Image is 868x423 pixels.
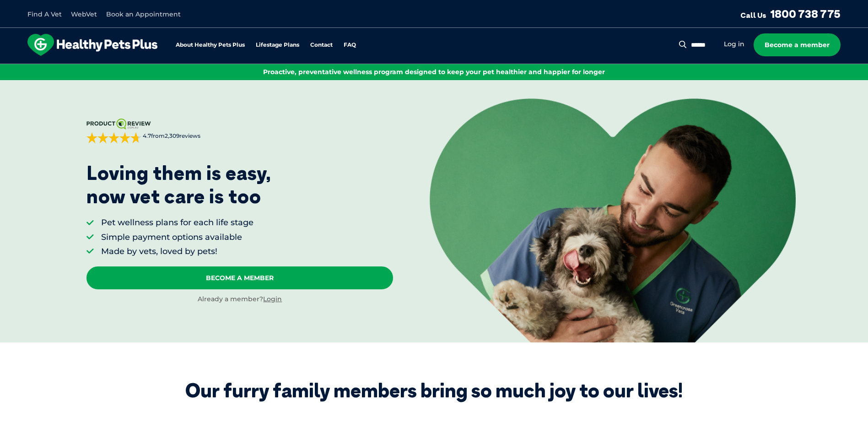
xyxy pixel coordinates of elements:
a: FAQ [344,42,356,48]
a: 4.7from2,309reviews [86,119,393,143]
a: Log in [724,40,744,49]
span: Call Us [740,11,766,20]
li: Simple payment options available [101,232,253,243]
img: hpp-logo [27,34,157,56]
button: Search [677,40,689,49]
a: Login [263,295,282,303]
span: 2,309 reviews [165,132,200,139]
img: <p>Loving them is easy, <br /> now vet care is too</p> [430,98,796,342]
a: Find A Vet [27,10,62,18]
li: Made by vets, loved by pets! [101,246,253,257]
a: Contact [310,42,333,48]
span: from [141,132,200,140]
a: Become a member [754,33,841,56]
p: Loving them is easy, now vet care is too [86,162,271,208]
span: Proactive, preventative wellness program designed to keep your pet healthier and happier for longer [263,68,605,76]
a: Lifestage Plans [256,42,299,48]
a: Book an Appointment [106,10,181,18]
div: Our furry family members bring so much joy to our lives! [185,379,683,402]
a: Call Us1800 738 775 [740,7,841,21]
a: About Healthy Pets Plus [176,42,245,48]
a: Become A Member [86,266,393,289]
div: Already a member? [86,295,393,304]
strong: 4.7 [143,132,151,139]
div: 4.7 out of 5 stars [86,132,141,143]
a: WebVet [71,10,97,18]
li: Pet wellness plans for each life stage [101,217,253,228]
